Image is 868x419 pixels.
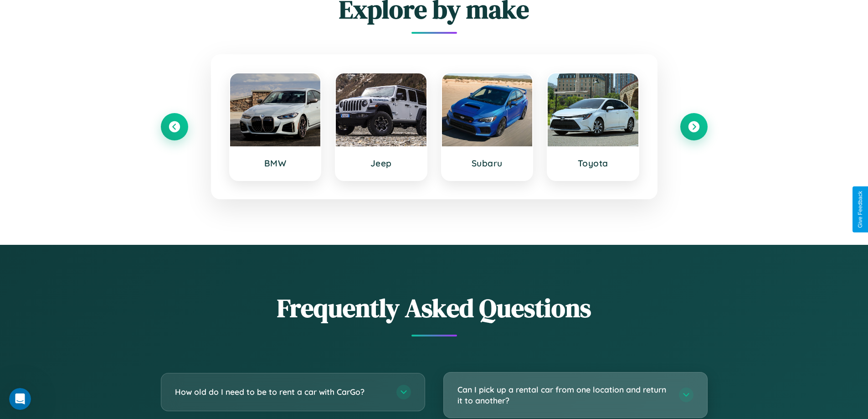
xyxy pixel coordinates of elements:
h3: Jeep [345,158,417,169]
div: Give Feedback [857,191,863,228]
h2: Frequently Asked Questions [161,290,708,326]
h3: Can I pick up a rental car from one location and return it to another? [457,384,670,406]
iframe: Intercom live chat [9,388,31,410]
h3: Subaru [451,158,524,169]
h3: Toyota [557,158,629,169]
h3: How old do I need to be to rent a car with CarGo? [175,386,387,398]
h3: BMW [239,158,312,169]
